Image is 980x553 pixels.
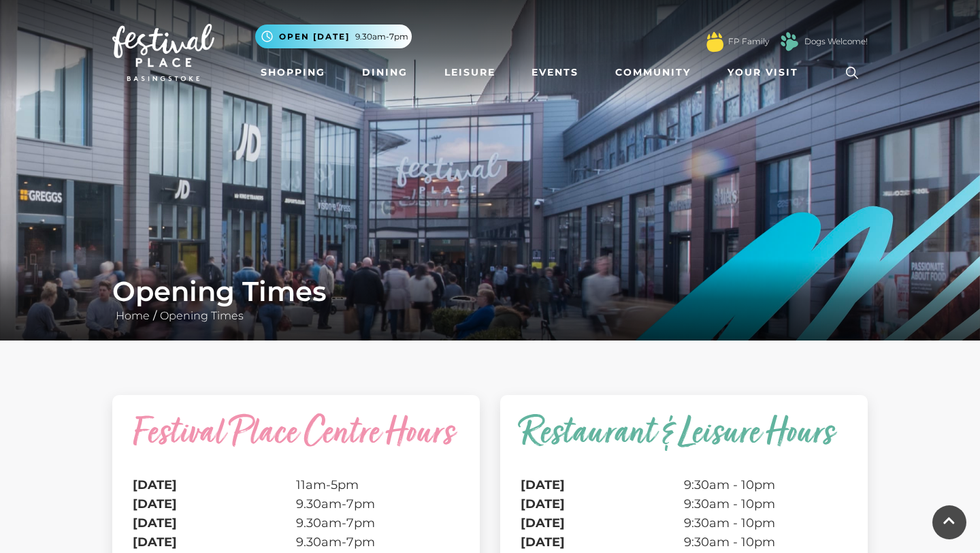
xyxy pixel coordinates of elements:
a: Community [610,60,696,85]
a: Your Visit [722,60,811,85]
th: [DATE] [133,513,296,533]
a: Events [526,60,584,85]
td: 9.30am-7pm [296,513,459,533]
span: Your Visit [728,65,798,80]
th: [DATE] [521,533,684,552]
button: Open [DATE] 9.30am-7pm [255,25,412,48]
caption: Restaurant & Leisure Hours [521,415,847,475]
img: Festival Place Logo [112,24,214,81]
a: Dogs Welcome! [804,35,868,48]
td: 9:30am - 10pm [684,513,847,533]
h1: Opening Times [112,275,868,308]
caption: Festival Place Centre Hours [133,415,459,475]
td: 9.30am-7pm [296,494,459,513]
td: 9:30am - 10pm [684,475,847,494]
span: Open [DATE] [279,31,350,43]
th: [DATE] [133,475,296,494]
a: FP Family [728,35,769,48]
th: [DATE] [521,513,684,533]
span: 9.30am-7pm [355,31,408,43]
a: Home [112,309,153,322]
a: Leisure [439,60,501,85]
a: Dining [357,60,413,85]
a: Shopping [255,60,331,85]
th: [DATE] [133,494,296,513]
th: [DATE] [521,475,684,494]
th: [DATE] [133,533,296,552]
td: 9:30am - 10pm [684,533,847,552]
a: Opening Times [157,309,247,322]
td: 11am-5pm [296,475,459,494]
td: 9.30am-7pm [296,533,459,552]
td: 9:30am - 10pm [684,494,847,513]
th: [DATE] [521,494,684,513]
div: / [102,275,878,324]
